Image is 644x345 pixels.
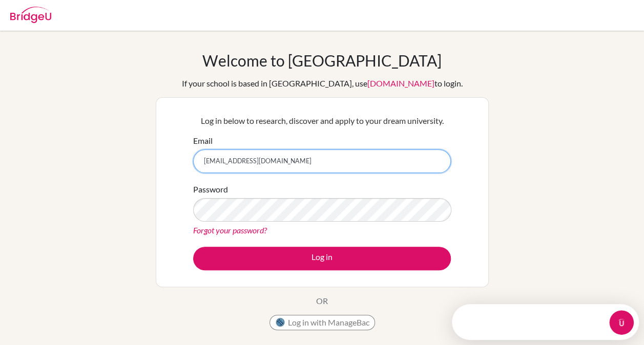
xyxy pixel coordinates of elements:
label: Email [193,135,213,147]
img: Bridge-U [10,7,51,23]
div: The team typically replies in a few minutes. [11,17,168,28]
a: [DOMAIN_NAME] [367,78,434,88]
div: If your school is based in [GEOGRAPHIC_DATA], use to login. [182,77,463,90]
button: Log in [193,247,451,270]
div: Open Intercom Messenger [4,4,198,32]
p: Log in below to research, discover and apply to your dream university. [193,115,451,127]
label: Password [193,183,228,196]
p: OR [316,295,328,307]
button: Log in with ManageBac [269,315,375,330]
div: Need help? [11,9,168,17]
h1: Welcome to [GEOGRAPHIC_DATA] [202,51,442,70]
a: Forgot your password? [193,225,267,235]
iframe: Intercom live chat [609,310,634,335]
iframe: Intercom live chat discovery launcher [452,304,639,340]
